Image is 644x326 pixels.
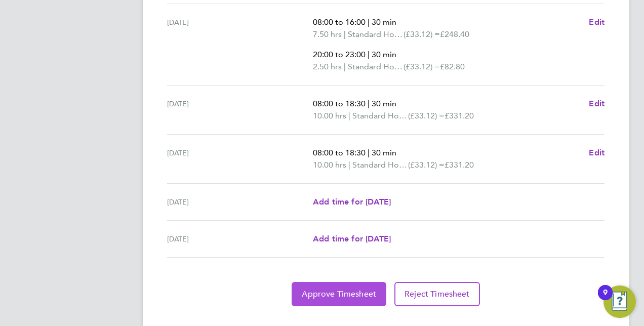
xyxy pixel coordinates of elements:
span: (£33.12) = [408,160,445,170]
span: 08:00 to 18:30 [313,148,366,157]
span: £82.80 [440,62,465,71]
span: Standard Hourly [352,110,408,122]
div: [DATE] [167,233,313,245]
span: Reject Timesheet [405,289,470,299]
button: Approve Timesheet [292,282,386,306]
span: Add time for [DATE] [313,234,391,243]
span: 7.50 hrs [313,29,342,39]
a: Edit [589,16,605,28]
span: | [348,111,350,120]
span: (£33.12) = [404,29,440,39]
span: Edit [589,17,605,27]
span: Standard Hourly [348,28,404,40]
span: 30 min [372,148,396,157]
span: | [344,62,346,71]
div: [DATE] [167,16,313,73]
a: Edit [589,98,605,110]
div: [DATE] [167,147,313,171]
span: Standard Hourly [348,61,404,73]
div: [DATE] [167,196,313,208]
span: | [368,99,370,108]
span: 30 min [372,50,396,59]
span: | [368,17,370,27]
span: 30 min [372,99,396,108]
span: 30 min [372,17,396,27]
span: | [368,50,370,59]
div: [DATE] [167,98,313,122]
span: 2.50 hrs [313,62,342,71]
div: 9 [603,293,608,306]
span: Approve Timesheet [302,289,376,299]
span: | [348,160,350,170]
span: £331.20 [445,111,474,120]
span: | [368,148,370,157]
span: £331.20 [445,160,474,170]
span: 08:00 to 18:30 [313,99,366,108]
span: 20:00 to 23:00 [313,50,366,59]
span: 10.00 hrs [313,160,346,170]
button: Reject Timesheet [394,282,480,306]
span: Standard Hourly [352,159,408,171]
span: 08:00 to 16:00 [313,17,366,27]
button: Open Resource Center, 9 new notifications [603,286,636,318]
span: £248.40 [440,29,469,39]
span: Edit [589,99,605,108]
span: (£33.12) = [408,111,445,120]
a: Add time for [DATE] [313,233,391,245]
span: 10.00 hrs [313,111,346,120]
span: Edit [589,148,605,157]
span: Add time for [DATE] [313,197,391,207]
a: Edit [589,147,605,159]
span: | [344,29,346,39]
a: Add time for [DATE] [313,196,391,208]
span: (£33.12) = [404,62,440,71]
